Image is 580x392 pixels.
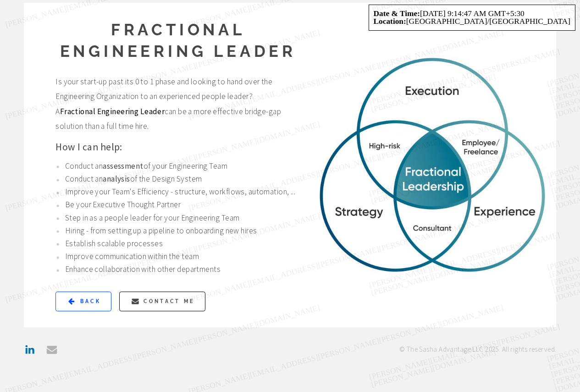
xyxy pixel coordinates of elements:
[65,173,297,185] p: Conduct an of the Design System
[65,160,297,172] p: Conduct an of your Engineering Team
[65,238,297,250] p: Establish scalable processes
[65,251,297,263] p: Improve communication within the team
[55,19,300,62] h2: Fractional Engineering Leader
[103,161,143,171] strong: assessment
[283,345,297,353] a: Blog
[80,292,101,311] span: Back
[65,186,297,198] p: Improve your Team's Efficiency - structure, workflows, automation, ...
[382,343,556,356] h1: © The Sasha Advantage LLC 2025. All rights reserved.
[55,292,111,311] a: Back
[119,292,205,311] a: Contact Me
[55,138,297,157] p: How I can help:
[374,17,406,26] strong: Location:
[65,225,297,237] p: Hiring - from setting up a pipeline to onboarding new hires
[65,212,297,224] p: Step in as a people leader for your Engineering Team
[55,74,297,134] span: Is your start-up past its 0 to 1 phase and looking to hand over the Engineering Organization to a...
[144,292,195,311] span: Contact Me
[60,106,165,116] strong: Fractional Engineering Leader
[369,5,575,31] div: [DATE] 9:14:47 AM GMT+5:30 [GEOGRAPHIC_DATA]/[GEOGRAPHIC_DATA]
[65,264,297,276] p: Enhance collaboration with other departments
[374,9,420,18] strong: Date & Time:
[65,199,297,211] p: Be your Executive Thought Partner
[103,174,130,184] strong: analysis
